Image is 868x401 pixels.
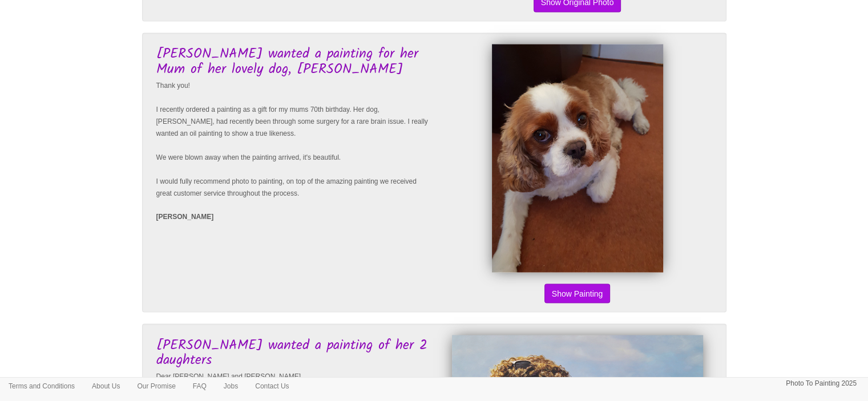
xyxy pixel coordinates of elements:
a: Contact Us [247,378,297,395]
strong: [PERSON_NAME] [156,212,214,220]
h3: [PERSON_NAME] wanted a painting of her 2 daughters [156,338,431,368]
a: Jobs [215,378,247,395]
a: Our Promise [128,378,184,395]
a: FAQ [184,378,215,395]
a: About Us [83,378,128,395]
p: Photo To Painting 2025 [786,378,857,390]
h3: [PERSON_NAME] wanted a painting for her Mum of her lovely dog, [PERSON_NAME] [156,47,431,77]
p: Thank you! I recently ordered a painting as a gift for my mums 70th birthday. Her dog, [PERSON_NA... [156,79,431,199]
